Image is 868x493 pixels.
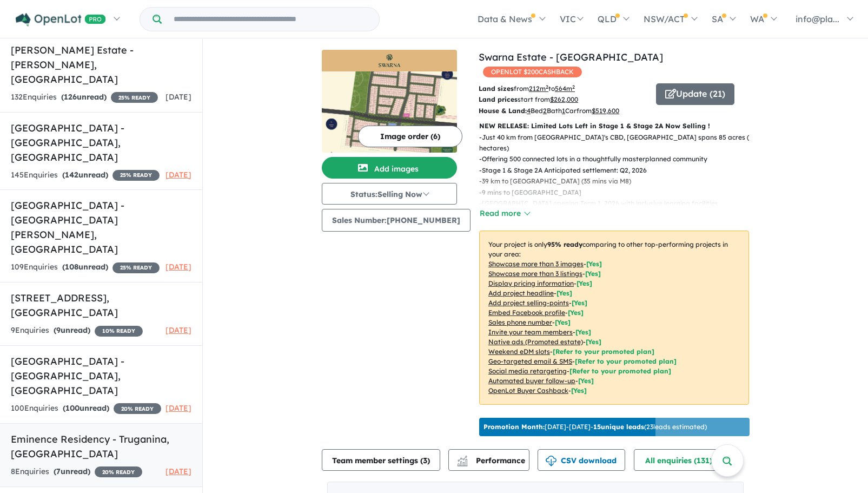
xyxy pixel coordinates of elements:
span: 20 % READY [114,403,161,414]
span: [DATE] [165,92,191,102]
button: Add images [322,157,457,179]
span: [Yes] [578,377,594,385]
div: 109 Enquir ies [11,261,160,274]
span: [Yes] [586,338,601,346]
span: [ Yes ] [586,260,602,268]
img: line-chart.svg [458,456,467,462]
strong: ( unread) [54,466,90,476]
div: 132 Enquir ies [11,91,158,104]
input: Try estate name, suburb, builder or developer [164,8,377,31]
div: 145 Enquir ies [11,169,160,182]
span: 10 % READY [95,326,143,337]
button: Update (21) [656,83,734,105]
img: Swarna Estate - Strathtulloh Logo [326,54,453,67]
strong: ( unread) [54,325,90,335]
span: 108 [65,262,78,272]
span: [ Yes ] [572,299,587,307]
span: [ Yes ] [555,318,571,326]
u: Add project headline [488,289,554,297]
span: [ Yes ] [575,328,591,336]
span: 20 % READY [95,466,142,477]
img: bar-chart.svg [457,459,468,466]
u: 1 [562,107,565,115]
span: [ Yes ] [556,289,572,297]
p: - [GEOGRAPHIC_DATA] opening Term 1, 2026 with inclusive learning facilities [479,198,758,209]
button: Image order (6) [358,126,462,147]
u: Embed Facebook profile [488,308,565,317]
span: Performance [459,456,525,465]
div: 9 Enquir ies [11,324,143,337]
p: - Offering 500 connected lots in a thoughtfully masterplanned community [479,154,758,165]
u: Geo-targeted email & SMS [488,357,572,365]
p: from [479,83,648,94]
u: 4 [527,107,531,115]
b: House & Land: [479,107,527,115]
span: info@pla... [796,14,839,24]
h5: [GEOGRAPHIC_DATA] - [GEOGRAPHIC_DATA][PERSON_NAME] , [GEOGRAPHIC_DATA] [11,198,191,257]
p: start from [479,94,648,105]
h5: [GEOGRAPHIC_DATA] - [GEOGRAPHIC_DATA] , [GEOGRAPHIC_DATA] [11,121,191,165]
span: [DATE] [165,466,191,476]
span: [Refer to your promoted plan] [575,357,677,365]
b: 95 % ready [547,240,582,248]
button: Read more [479,207,530,220]
p: - 9 mins to [GEOGRAPHIC_DATA] [479,187,758,198]
div: 8 Enquir ies [11,465,142,478]
b: 15 unique leads [593,423,644,431]
button: CSV download [538,449,625,471]
u: 212 m [529,84,548,93]
span: 3 [423,456,427,465]
strong: ( unread) [63,403,109,413]
span: [DATE] [165,325,191,335]
button: Performance [448,449,529,471]
span: 25 % READY [112,170,160,181]
img: download icon [546,456,556,466]
span: 100 [65,403,79,413]
sup: 2 [546,84,548,90]
u: Weekend eDM slots [488,347,550,356]
h5: [PERSON_NAME] Estate - [PERSON_NAME] , [GEOGRAPHIC_DATA] [11,43,191,87]
button: Sales Number:[PHONE_NUMBER] [322,209,471,232]
span: [ Yes ] [577,279,592,287]
u: Sales phone number [488,318,552,326]
strong: ( unread) [62,262,108,272]
img: Swarna Estate - Strathtulloh [322,71,457,153]
b: Land sizes [479,84,514,93]
span: [Refer to your promoted plan] [569,367,671,375]
span: 25 % READY [112,262,160,273]
u: OpenLot Buyer Cashback [488,386,568,395]
u: $ 262,000 [550,95,578,103]
a: Swarna Estate - [GEOGRAPHIC_DATA] [479,51,663,63]
u: Display pricing information [488,279,574,287]
span: [ Yes ] [585,269,601,278]
button: Team member settings (3) [322,449,440,471]
h5: Eminence Residency - Truganina , [GEOGRAPHIC_DATA] [11,432,191,461]
button: All enquiries (131) [634,449,732,471]
button: Status:Selling Now [322,183,457,205]
span: 7 [56,466,61,476]
u: Invite your team members [488,328,573,336]
h5: [STREET_ADDRESS] , [GEOGRAPHIC_DATA] [11,291,191,320]
span: 25 % READY [111,92,158,103]
p: Bed Bath Car from [479,106,648,116]
u: 564 m [555,84,575,93]
strong: ( unread) [62,170,108,180]
span: [Refer to your promoted plan] [553,347,654,356]
h5: [GEOGRAPHIC_DATA] - [GEOGRAPHIC_DATA] , [GEOGRAPHIC_DATA] [11,354,191,398]
u: Automated buyer follow-up [488,377,575,385]
p: - Stage 1 & Stage 2A Anticipated settlement: Q2, 2026 [479,165,758,176]
b: Promotion Month: [483,423,545,431]
span: [Yes] [571,386,587,395]
p: NEW RELEASE: Limited Lots Left in Stage 1 & Stage 2A Now Selling ! [479,121,749,132]
u: Showcase more than 3 images [488,260,584,268]
strong: ( unread) [61,92,107,102]
p: - Just 40 km from [GEOGRAPHIC_DATA]'s CBD, [GEOGRAPHIC_DATA] spans 85 acres (34 hectares) [479,132,758,154]
u: Showcase more than 3 listings [488,269,582,278]
p: - 39 km to [GEOGRAPHIC_DATA] (35 mins via M8) [479,176,758,187]
span: 126 [64,92,77,102]
span: OPENLOT $ 200 CASHBACK [483,67,582,77]
u: Social media retargeting [488,367,567,375]
u: Native ads (Promoted estate) [488,338,583,346]
img: Openlot PRO Logo White [16,13,106,27]
span: 142 [65,170,78,180]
